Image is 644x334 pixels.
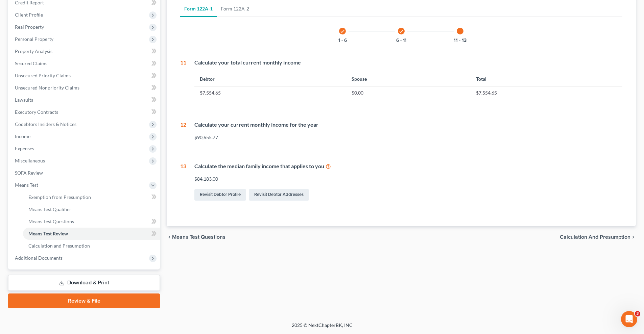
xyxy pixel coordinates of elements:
span: Codebtors Insiders & Notices [15,121,76,127]
a: Form 122A-2 [217,1,253,17]
a: Means Test Qualifier [23,203,160,215]
span: Means Test Review [28,231,68,236]
div: Calculate your total current monthly income [194,59,622,67]
span: SOFA Review [15,170,43,176]
div: 12 [180,121,186,146]
button: chevron_left Means Test Questions [167,234,225,240]
a: Download & Print [8,275,160,291]
span: Calculation and Presumption [560,234,630,240]
td: $0.00 [346,86,471,99]
i: check [340,29,345,34]
span: Means Test Qualifier [28,206,71,212]
button: 11 - 13 [454,38,467,43]
span: Calculation and Presumption [28,243,90,249]
span: Exemption from Presumption [28,194,91,200]
i: check [399,29,404,34]
span: Real Property [15,24,44,30]
a: Executory Contracts [9,106,160,118]
span: Expenses [15,146,34,151]
div: Calculate your current monthly income for the year [194,121,622,129]
a: Means Test Review [23,228,160,240]
a: Unsecured Nonpriority Claims [9,82,160,94]
a: Revisit Debtor Addresses [249,189,309,201]
span: Secured Claims [15,60,47,66]
th: Spouse [346,72,471,86]
div: $90,655.77 [194,134,622,141]
span: Client Profile [15,12,43,18]
a: SOFA Review [9,167,160,179]
a: Secured Claims [9,57,160,70]
a: Revisit Debtor Profile [194,189,246,201]
td: $7,554.65 [471,86,622,99]
span: Unsecured Priority Claims [15,73,71,78]
span: Miscellaneous [15,158,45,163]
span: Property Analysis [15,48,52,54]
a: Lawsuits [9,94,160,106]
iframe: Intercom live chat [621,311,637,327]
th: Total [471,72,622,86]
span: Means Test Questions [28,219,74,224]
span: Unsecured Nonpriority Claims [15,85,79,91]
a: Review & File [8,293,160,308]
a: Calculation and Presumption [23,240,160,252]
i: chevron_left [167,234,172,240]
span: Personal Property [15,36,53,42]
div: $84,183.00 [194,176,622,182]
th: Debtor [194,72,346,86]
div: 2025 © NextChapterBK, INC [129,322,515,334]
div: Calculate the median family income that applies to you [194,162,622,170]
span: Lawsuits [15,97,33,103]
button: 1 - 6 [338,38,347,43]
a: Exemption from Presumption [23,191,160,203]
button: 6 - 11 [396,38,406,43]
a: Form 122A-1 [180,1,217,17]
span: Additional Documents [15,255,63,261]
a: Unsecured Priority Claims [9,70,160,82]
div: 13 [180,162,186,202]
span: Means Test Questions [172,234,225,240]
div: 11 [180,59,186,105]
span: Executory Contracts [15,109,58,115]
i: chevron_right [630,234,636,240]
button: Calculation and Presumption chevron_right [560,234,636,240]
span: Income [15,133,30,139]
a: Property Analysis [9,45,160,57]
a: Means Test Questions [23,215,160,228]
td: $7,554.65 [194,86,346,99]
span: Means Test [15,182,38,188]
span: 3 [635,311,640,316]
